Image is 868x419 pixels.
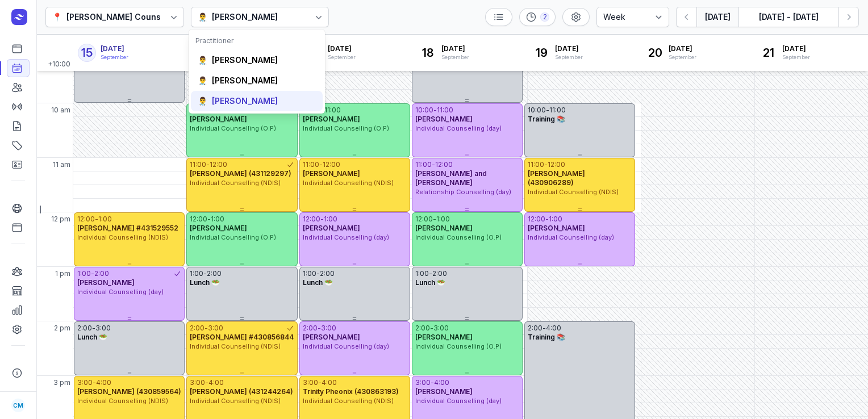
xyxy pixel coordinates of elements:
div: - [546,106,549,115]
div: - [205,324,208,333]
div: 11:00 [303,160,319,169]
span: [PERSON_NAME] [303,115,360,123]
div: 2:00 [528,324,542,333]
span: Individual Counselling (NDIS) [303,179,394,187]
div: 1:00 [190,269,203,278]
div: - [91,269,94,278]
div: 2:00 [94,269,109,278]
div: 21 [759,44,778,62]
span: [PERSON_NAME] #430856844 [190,333,294,341]
span: Individual Counselling (NDIS) [190,179,281,187]
div: 11:00 [190,160,206,169]
span: 1 pm [55,269,70,278]
div: [PERSON_NAME] [212,95,278,107]
div: 2:00 [303,324,318,333]
div: - [430,324,433,333]
span: [PERSON_NAME] [415,224,473,232]
span: [PERSON_NAME] and [PERSON_NAME] [415,169,487,187]
div: September [441,53,469,61]
span: Individual Counselling (O.P) [190,124,276,132]
span: [DATE] [328,44,356,53]
div: 12:00 [190,215,207,224]
span: Individual Counselling (day) [415,397,502,405]
span: [DATE] [669,44,696,53]
span: [PERSON_NAME] [190,224,247,232]
div: - [433,106,437,115]
div: [PERSON_NAME] Counselling [66,10,183,24]
div: 12:00 [77,215,95,224]
span: [PERSON_NAME] (431129297) [190,169,291,178]
div: 1:00 [549,215,562,224]
div: - [320,215,324,224]
span: Individual Counselling (O.P) [415,342,502,350]
span: CM [13,399,23,412]
div: - [95,215,98,224]
span: Individual Counselling (day) [77,288,164,296]
div: - [318,324,321,333]
span: Individual Counselling (NDIS) [190,397,281,405]
div: 2:00 [77,324,92,333]
div: - [432,160,435,169]
span: [PERSON_NAME] (431244264) [190,387,293,396]
span: [DATE] [441,44,469,53]
div: - [206,160,210,169]
div: 19 [532,44,550,62]
div: 2:00 [190,324,205,333]
span: [PERSON_NAME] #431529552 [77,224,178,232]
div: 15 [78,44,96,62]
span: [PERSON_NAME] [77,278,135,287]
div: September [555,53,583,61]
div: 4:00 [322,378,337,387]
div: 10:00 [528,106,546,115]
div: - [542,324,546,333]
div: [PERSON_NAME] [212,75,278,86]
div: 👨‍⚕️ [198,95,207,107]
span: Individual Counselling (O.P) [415,233,502,241]
div: 1:00 [77,269,91,278]
div: 1:00 [98,215,112,224]
div: - [545,215,549,224]
div: 12:00 [210,160,227,169]
span: 12 pm [51,215,70,224]
div: 📍 [52,10,62,24]
div: 2:00 [415,324,430,333]
div: 4:00 [96,378,111,387]
div: [PERSON_NAME] [212,10,278,24]
div: 3:00 [77,378,93,387]
span: [PERSON_NAME] [415,333,473,341]
span: Individual Counselling (NDIS) [528,188,619,196]
span: [DATE] [101,44,128,53]
div: 1:00 [303,269,316,278]
div: 1:00 [211,215,224,224]
div: 11:00 [549,106,566,115]
div: - [318,378,322,387]
span: Relationship Counselling (day) [415,188,511,196]
span: Lunch 🥗 [190,278,220,287]
div: - [205,378,208,387]
span: Individual Counselling (O.P) [303,124,389,132]
div: 12:00 [415,215,433,224]
div: - [316,269,320,278]
div: - [93,378,96,387]
span: 10 am [51,106,70,115]
div: - [319,160,323,169]
div: 3:00 [303,378,318,387]
div: 2 [540,12,549,22]
div: 👨‍⚕️ [198,75,207,86]
div: September [669,53,696,61]
div: 3:00 [415,378,431,387]
span: Lunch 🥗 [303,278,333,287]
span: [PERSON_NAME] [528,224,585,232]
span: Individual Counselling (day) [415,124,502,132]
div: - [544,160,548,169]
div: 11:00 [415,160,432,169]
div: 3:00 [190,378,205,387]
span: Individual Counselling (NDIS) [303,397,394,405]
div: 👨‍⚕️ [198,55,207,66]
button: [DATE] - [DATE] [738,7,838,27]
div: - [203,269,207,278]
div: 4:00 [434,378,449,387]
div: September [328,53,356,61]
span: [PERSON_NAME] [415,115,473,123]
div: - [433,215,436,224]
